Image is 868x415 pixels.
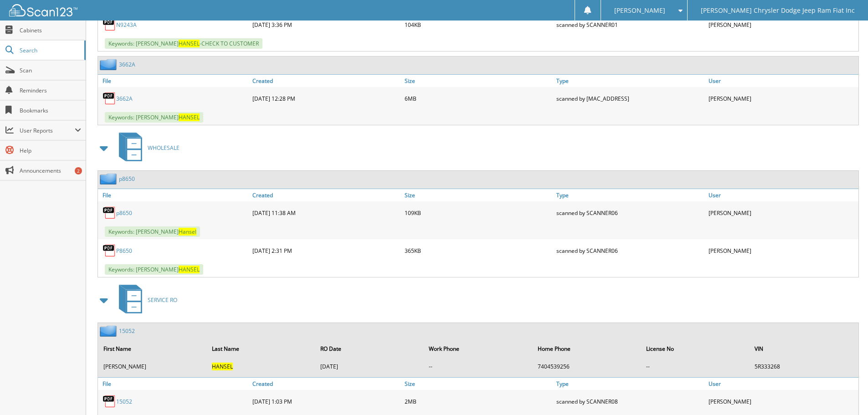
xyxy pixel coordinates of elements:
[98,75,250,87] a: File
[116,21,137,29] a: N9243A
[250,378,402,390] a: Created
[706,89,858,108] div: [PERSON_NAME]
[402,189,555,201] a: Size
[179,266,200,273] span: HANSEL
[424,359,532,374] td: --
[701,8,855,13] span: [PERSON_NAME] Chrysler Dodge Jeep Ram Fiat Inc
[316,339,423,358] th: RO Date
[402,15,555,34] div: 104KB
[706,392,858,410] div: [PERSON_NAME]
[750,359,858,374] td: 5R333268
[105,226,200,237] span: Keywords: [PERSON_NAME]
[113,130,180,166] a: WHOLESALE
[99,339,206,358] th: First Name
[20,147,81,154] span: Help
[103,244,116,257] img: PDF.png
[250,189,402,201] a: Created
[119,61,135,68] a: 3662A
[207,339,315,358] th: Last Name
[402,204,555,222] div: 109KB
[148,144,180,152] span: WHOLESALE
[750,339,858,358] th: VIN
[554,392,706,410] div: scanned by SCANNER08
[20,167,81,174] span: Announcements
[554,204,706,222] div: scanned by SCANNER06
[98,378,250,390] a: File
[116,95,133,102] a: 3662A
[250,75,402,87] a: Created
[706,241,858,260] div: [PERSON_NAME]
[105,264,203,275] span: Keywords: [PERSON_NAME]
[179,113,200,121] span: HANSEL
[100,325,119,337] img: folder2.png
[105,112,203,123] span: Keywords: [PERSON_NAME]
[179,40,200,47] span: HANSEL
[20,67,81,74] span: Scan
[554,189,706,201] a: Type
[554,75,706,87] a: Type
[554,378,706,390] a: Type
[554,15,706,34] div: scanned by SCANNER01
[116,398,132,405] a: 15052
[706,189,858,201] a: User
[103,92,116,105] img: PDF.png
[533,359,641,374] td: 7404539256
[554,241,706,260] div: scanned by SCANNER06
[402,241,555,260] div: 365KB
[212,363,233,370] span: HANSEL
[250,15,402,34] div: [DATE] 3:36 PM
[103,206,116,220] img: PDF.png
[100,173,119,184] img: folder2.png
[105,38,262,49] span: Keywords: [PERSON_NAME] -CHECK TO CUSTOMER
[20,107,81,114] span: Bookmarks
[642,339,749,358] th: License No
[99,359,206,374] td: [PERSON_NAME]
[116,209,132,217] a: p8650
[706,378,858,390] a: User
[642,359,749,374] td: --
[119,175,135,183] a: p8650
[554,89,706,108] div: scanned by [MAC_ADDRESS]
[9,4,77,16] img: scan123-logo-white.svg
[706,15,858,34] div: [PERSON_NAME]
[20,26,81,34] span: Cabinets
[103,18,116,31] img: PDF.png
[250,241,402,260] div: [DATE] 2:31 PM
[250,204,402,222] div: [DATE] 11:38 AM
[20,87,81,94] span: Reminders
[402,89,555,108] div: 6MB
[20,127,75,134] span: User Reports
[424,339,532,358] th: Work Phone
[316,359,423,374] td: [DATE]
[75,167,82,174] div: 2
[100,59,119,70] img: folder2.png
[250,392,402,410] div: [DATE] 1:03 PM
[402,392,555,410] div: 2MB
[402,378,555,390] a: Size
[113,282,177,318] a: SERVICE RO
[179,228,196,236] span: Hansel
[614,8,665,13] span: [PERSON_NAME]
[119,327,135,335] a: 15052
[533,339,641,358] th: Home Phone
[148,296,177,304] span: SERVICE RO
[402,75,555,87] a: Size
[706,75,858,87] a: User
[250,89,402,108] div: [DATE] 12:28 PM
[98,189,250,201] a: File
[706,204,858,222] div: [PERSON_NAME]
[116,247,132,255] a: P8650
[20,46,80,54] span: Search
[103,395,116,408] img: PDF.png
